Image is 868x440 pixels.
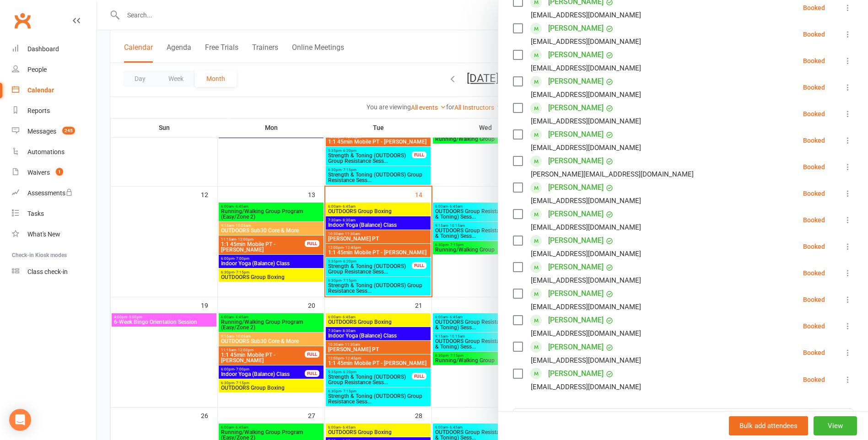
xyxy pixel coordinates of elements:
div: Booked [803,323,825,329]
a: Calendar [12,80,97,101]
span: 1 [56,168,63,176]
div: Booked [803,296,825,303]
a: [PERSON_NAME] [548,233,604,248]
a: [PERSON_NAME] [548,340,604,354]
div: Reports [27,107,50,114]
div: Booked [803,217,825,223]
div: Dashboard [27,45,59,53]
div: Booked [803,270,825,276]
a: [PERSON_NAME] [548,207,604,221]
div: Booked [803,111,825,117]
div: Booked [803,5,825,11]
div: Booked [803,58,825,64]
a: [PERSON_NAME] [548,154,604,168]
div: [EMAIL_ADDRESS][DOMAIN_NAME] [531,142,641,154]
a: [PERSON_NAME] [548,313,604,327]
div: Booked [803,243,825,250]
div: [EMAIL_ADDRESS][DOMAIN_NAME] [531,248,641,260]
a: [PERSON_NAME] [548,74,604,89]
div: Automations [27,148,65,156]
input: Search to add attendees [513,408,853,428]
a: [PERSON_NAME] [548,366,604,381]
a: Messages 245 [12,121,97,142]
a: [PERSON_NAME] [548,286,604,301]
div: Calendar [27,86,54,94]
a: [PERSON_NAME] [548,21,604,36]
a: [PERSON_NAME] [548,48,604,62]
div: [EMAIL_ADDRESS][DOMAIN_NAME] [531,36,641,48]
a: [PERSON_NAME] [548,180,604,195]
a: Assessments [12,183,97,204]
a: Automations [12,142,97,162]
a: Clubworx [11,9,34,32]
a: What's New [12,224,97,245]
div: [EMAIL_ADDRESS][DOMAIN_NAME] [531,354,641,366]
a: Waivers 1 [12,162,97,183]
div: Booked [803,137,825,144]
button: View [814,416,857,435]
div: What's New [27,231,60,238]
div: [EMAIL_ADDRESS][DOMAIN_NAME] [531,115,641,127]
div: Open Intercom Messenger [9,409,31,431]
a: People [12,59,97,80]
a: [PERSON_NAME] [548,260,604,274]
div: [EMAIL_ADDRESS][DOMAIN_NAME] [531,62,641,74]
button: Bulk add attendees [729,416,808,435]
div: [EMAIL_ADDRESS][DOMAIN_NAME] [531,381,641,393]
a: Dashboard [12,39,97,59]
div: Class check-in [27,268,68,275]
div: Booked [803,164,825,170]
span: 245 [62,127,75,134]
div: People [27,66,47,73]
div: Booked [803,349,825,356]
div: [EMAIL_ADDRESS][DOMAIN_NAME] [531,274,641,286]
div: Tasks [27,210,44,217]
div: [EMAIL_ADDRESS][DOMAIN_NAME] [531,89,641,101]
a: [PERSON_NAME] [548,127,604,142]
div: [EMAIL_ADDRESS][DOMAIN_NAME] [531,9,641,21]
div: [EMAIL_ADDRESS][DOMAIN_NAME] [531,301,641,313]
div: Assessments [27,189,73,197]
div: [EMAIL_ADDRESS][DOMAIN_NAME] [531,327,641,339]
div: Booked [803,31,825,38]
div: Booked [803,84,825,91]
div: [EMAIL_ADDRESS][DOMAIN_NAME] [531,195,641,207]
div: Booked [803,376,825,383]
a: [PERSON_NAME] [548,101,604,115]
a: Class kiosk mode [12,262,97,282]
div: Booked [803,190,825,197]
div: [PERSON_NAME][EMAIL_ADDRESS][DOMAIN_NAME] [531,168,694,180]
a: Reports [12,101,97,121]
div: Waivers [27,169,50,176]
div: [EMAIL_ADDRESS][DOMAIN_NAME] [531,221,641,233]
a: Tasks [12,204,97,224]
div: Messages [27,128,56,135]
